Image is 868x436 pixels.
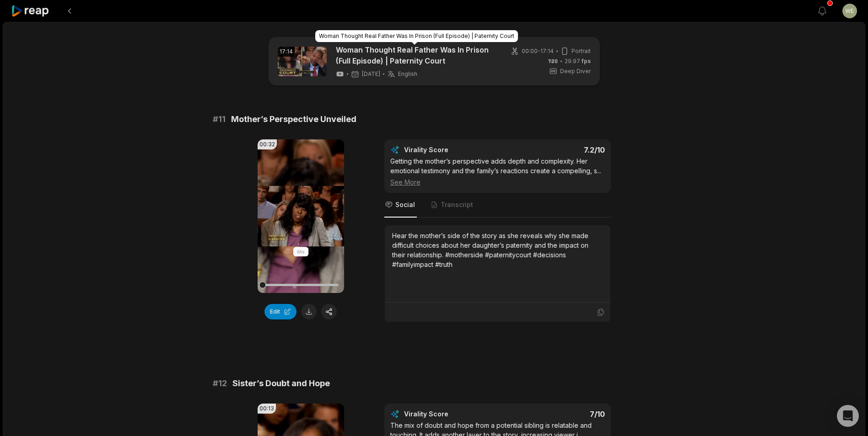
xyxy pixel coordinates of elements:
[384,193,611,218] nav: Tabs
[398,70,417,78] span: English
[404,145,502,154] div: Virality Score
[507,409,605,419] div: 7 /10
[571,47,591,55] span: Portrait
[390,177,605,187] div: See More
[232,377,330,390] span: Sister’s Doubt and Hope
[837,405,859,427] div: Open Intercom Messenger
[395,200,415,209] span: Social
[362,70,380,78] span: [DATE]
[565,57,591,65] span: 29.97
[507,145,605,154] div: 7.2 /10
[390,156,605,187] div: Getting the mother’s perspective adds depth and complexity. Her emotional testimony and the famil...
[213,377,227,390] span: # 12
[231,113,356,126] span: Mother’s Perspective Unveiled
[392,231,603,269] div: Hear the mother’s side of the story as she reveals why she made difficult choices about her daugh...
[582,58,591,64] span: fps
[404,409,502,419] div: Virality Score
[560,67,591,75] span: Deep Diver
[522,47,554,55] span: 00:00 - 17:14
[264,304,297,319] button: Edit
[213,113,226,126] span: # 11
[258,139,344,293] video: Your browser does not support mp4 format.
[315,30,518,42] div: Woman Thought Real Father Was In Prison (Full Episode) | Paternity Court
[336,44,494,66] a: Woman Thought Real Father Was In Prison (Full Episode) | Paternity Court
[441,200,473,209] span: Transcript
